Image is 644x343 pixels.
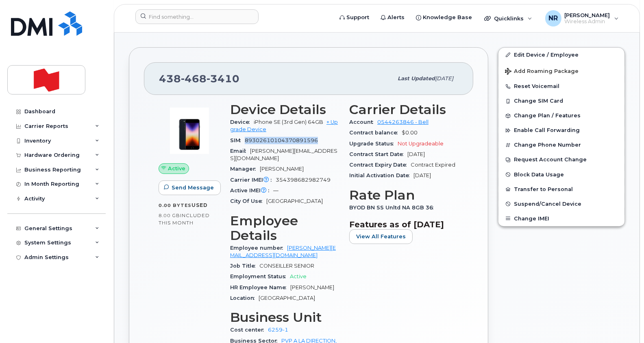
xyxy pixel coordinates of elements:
span: View All Features [356,233,406,240]
span: Enable Call Forwarding [514,128,580,134]
span: Alerts [387,13,405,22]
span: Upgrade Status [349,141,398,147]
span: used [191,202,208,208]
h3: Employee Details [230,213,339,243]
span: BYOD BN SS Unltd NA 8GB 36 [349,204,437,211]
span: included this month [159,212,210,226]
span: iPhone SE (3rd Gen) 64GB [254,119,323,125]
button: Enable Call Forwarding [498,123,624,138]
div: Quicklinks [479,10,538,26]
button: View All Features [349,229,413,244]
span: Active [168,165,185,172]
h3: Business Unit [230,310,339,325]
span: Manager [230,166,260,172]
span: 468 [181,73,207,85]
span: Knowledge Base [423,13,472,22]
a: 6259-1 [268,327,288,333]
span: Not Upgradeable [398,141,444,147]
span: [GEOGRAPHIC_DATA] [266,198,323,204]
span: Employee number [230,245,287,251]
a: [PERSON_NAME][EMAIL_ADDRESS][DOMAIN_NAME] [230,245,336,258]
a: Alerts [375,9,410,26]
span: Email [230,148,250,154]
span: Last updated [398,75,435,81]
span: Employment Status [230,273,290,279]
span: CONSEILLER SENIOR [259,263,314,269]
span: [PERSON_NAME][EMAIL_ADDRESS][DOMAIN_NAME] [230,148,337,161]
span: Contract Start Date [349,151,407,157]
span: Contract balance [349,130,402,136]
span: 8.00 GB [159,213,180,218]
span: 438 [159,73,239,85]
span: 3410 [207,73,239,85]
span: — [273,187,278,193]
button: Suspend/Cancel Device [498,197,624,211]
span: Support [346,13,369,22]
span: Active IMEI [230,187,273,193]
span: 354398682982749 [276,177,331,183]
span: Location [230,295,259,301]
span: 89302610104370891596 [245,137,318,143]
span: HR Employee Name [230,284,290,290]
span: $0.00 [402,130,418,136]
span: Account [349,119,377,125]
span: Contract Expiry Date [349,162,411,168]
button: Change SIM Card [498,94,624,108]
span: [DATE] [413,172,431,178]
button: Change Phone Number [498,138,624,152]
a: 0544263846 - Bell [377,119,429,125]
span: Add Roaming Package [505,68,579,76]
span: Quicklinks [494,15,524,22]
span: Contract Expired [411,162,455,168]
button: Request Account Change [498,152,624,167]
h3: Carrier Details [349,102,459,117]
a: Knowledge Base [410,9,478,26]
button: Reset Voicemail [498,79,624,94]
span: Change Plan / Features [514,113,581,119]
span: Active [290,273,307,279]
div: Nancy Robitaille [540,10,624,26]
img: image20231002-3703462-1angbar.jpeg [165,106,214,155]
span: Device [230,119,254,125]
span: Suspend/Cancel Device [514,201,581,207]
a: Edit Device / Employee [498,48,624,62]
span: Carrier IMEI [230,177,276,183]
input: Find something... [135,9,259,24]
span: Initial Activation Date [349,172,413,178]
button: Change IMEI [498,211,624,226]
h3: Device Details [230,102,339,117]
span: [PERSON_NAME] [565,12,610,18]
button: Send Message [159,180,221,195]
span: [GEOGRAPHIC_DATA] [259,295,315,301]
h3: Rate Plan [349,188,459,202]
span: NR [548,13,558,23]
h3: Features as of [DATE] [349,220,459,229]
button: Add Roaming Package [498,62,624,79]
span: [PERSON_NAME] [290,284,334,290]
span: [DATE] [407,151,425,157]
span: 0.00 Bytes [159,202,191,208]
span: SIM [230,137,245,143]
button: Transfer to Personal [498,182,624,197]
button: Block Data Usage [498,167,624,182]
span: Cost center [230,327,268,333]
span: Send Message [172,184,214,191]
span: [PERSON_NAME] [260,166,304,172]
span: Wireless Admin [565,18,610,25]
span: [DATE] [435,75,453,81]
a: Support [334,9,375,26]
button: Change Plan / Features [498,108,624,123]
span: Job Title [230,263,259,269]
span: City Of Use [230,198,266,204]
